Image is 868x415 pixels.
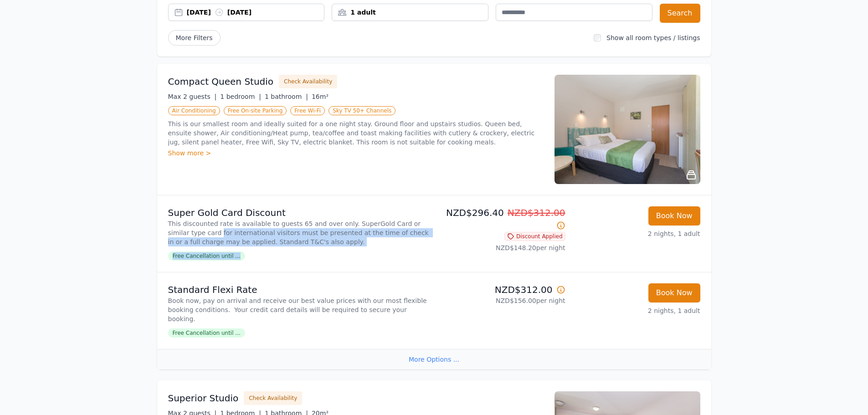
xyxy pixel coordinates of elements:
label: Show all room types / listings [606,34,700,41]
span: Free Cancellation until ... [168,251,245,261]
div: [DATE] [DATE] [187,8,324,17]
h3: Superior Studio [168,392,239,405]
p: Standard Flexi Rate [168,283,431,296]
span: Max 2 guests | [168,93,217,100]
span: 16m² [312,93,329,100]
button: Check Availability [279,75,337,88]
h3: Compact Queen Studio [168,75,274,88]
button: Search [660,4,700,23]
span: Discount Applied [504,232,565,241]
p: 2 nights, 1 adult [573,306,700,315]
p: This discounted rate is available to guests 65 and over only. SuperGold Card or similar type card... [168,219,431,246]
div: Show more > [168,149,544,158]
span: Free Cancellation until ... [168,328,245,338]
span: Free On-site Parking [224,106,287,115]
span: Sky TV 50+ Channels [329,106,395,115]
p: NZD$148.20 per night [438,243,565,252]
div: More Options ... [157,349,711,369]
p: 2 nights, 1 adult [573,229,700,238]
span: 1 bathroom | [265,93,308,100]
span: More Filters [168,30,221,46]
p: NZD$156.00 per night [438,296,565,305]
button: Book Now [648,206,700,225]
p: NZD$312.00 [438,283,565,296]
p: NZD$296.40 [438,206,565,232]
span: 1 bedroom | [220,93,261,100]
p: This is our smallest room and ideally suited for a one night stay. Ground floor and upstairs stud... [168,119,544,147]
p: Super Gold Card Discount [168,206,431,219]
p: Book now, pay on arrival and receive our best value prices with our most flexible booking conditi... [168,296,431,323]
span: Free Wi-Fi [290,106,325,115]
button: Book Now [648,283,700,302]
div: 1 adult [332,8,488,17]
button: Check Availability [244,391,302,405]
span: NZD$312.00 [508,207,565,218]
span: Air Conditioning [168,106,220,115]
